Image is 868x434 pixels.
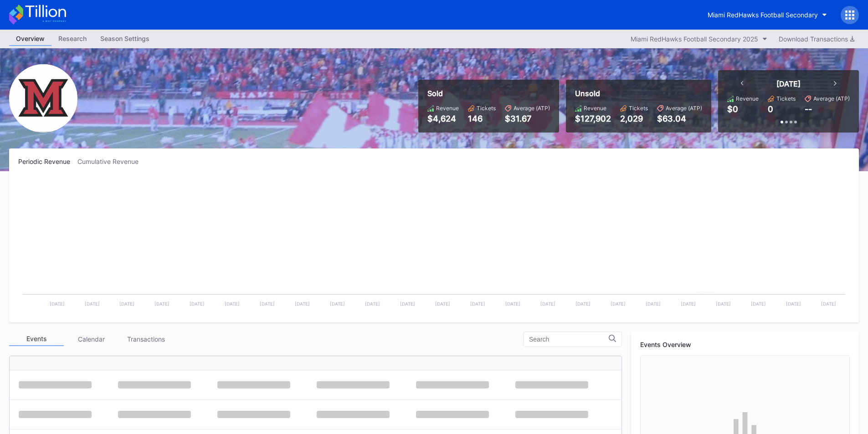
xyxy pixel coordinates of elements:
div: Revenue [736,95,759,102]
text: [DATE] [575,301,591,306]
button: Miami RedHawks Football Secondary [701,6,834,23]
text: [DATE] [435,301,450,306]
input: Search [529,336,609,343]
text: [DATE] [716,301,731,306]
div: Cumulative Revenue [77,158,146,165]
text: [DATE] [400,301,415,306]
div: $127,902 [575,114,611,123]
div: Events [9,332,64,346]
text: [DATE] [295,301,310,306]
div: Season Settings [93,32,156,45]
a: Overview [9,32,51,46]
img: Miami_RedHawks_Football_Secondary.png [9,64,77,133]
div: Tickets [477,105,496,112]
div: -- [805,104,812,114]
div: 2,029 [620,114,648,123]
button: Miami RedHawks Football Secondary 2025 [626,33,772,45]
div: Average (ATP) [514,105,550,112]
text: [DATE] [540,301,555,306]
text: [DATE] [786,301,801,306]
text: [DATE] [821,301,836,306]
text: [DATE] [646,301,661,306]
div: 146 [468,114,496,123]
div: $31.67 [505,114,550,123]
div: [DATE] [776,79,801,88]
div: Periodic Revenue [18,158,77,165]
text: [DATE] [505,301,520,306]
div: Sold [427,89,550,98]
div: Tickets [629,105,648,112]
div: $4,624 [427,114,459,123]
div: Unsold [575,89,702,98]
text: [DATE] [50,301,65,306]
div: Average (ATP) [813,95,850,102]
div: Miami RedHawks Football Secondary 2025 [631,35,758,43]
div: 0 [768,104,773,114]
div: $0 [727,104,738,114]
text: [DATE] [260,301,275,306]
div: Tickets [776,95,796,102]
text: [DATE] [611,301,626,306]
div: Calendar [64,332,118,346]
text: [DATE] [225,301,240,306]
text: [DATE] [330,301,345,306]
svg: Chart title [18,177,850,313]
text: [DATE] [119,301,134,306]
text: [DATE] [751,301,766,306]
text: [DATE] [365,301,380,306]
div: Average (ATP) [666,105,702,112]
div: Miami RedHawks Football Secondary [708,11,818,19]
div: Events Overview [640,341,850,348]
a: Season Settings [93,32,156,46]
div: Transactions [118,332,173,346]
div: Download Transactions [779,35,854,43]
div: Revenue [436,105,459,112]
text: [DATE] [681,301,696,306]
div: Revenue [584,105,606,112]
text: [DATE] [190,301,205,306]
a: Research [51,32,93,46]
text: [DATE] [154,301,169,306]
div: $63.04 [657,114,702,123]
text: [DATE] [470,301,485,306]
text: [DATE] [85,301,100,306]
div: Research [51,32,93,45]
button: Download Transactions [774,33,859,45]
